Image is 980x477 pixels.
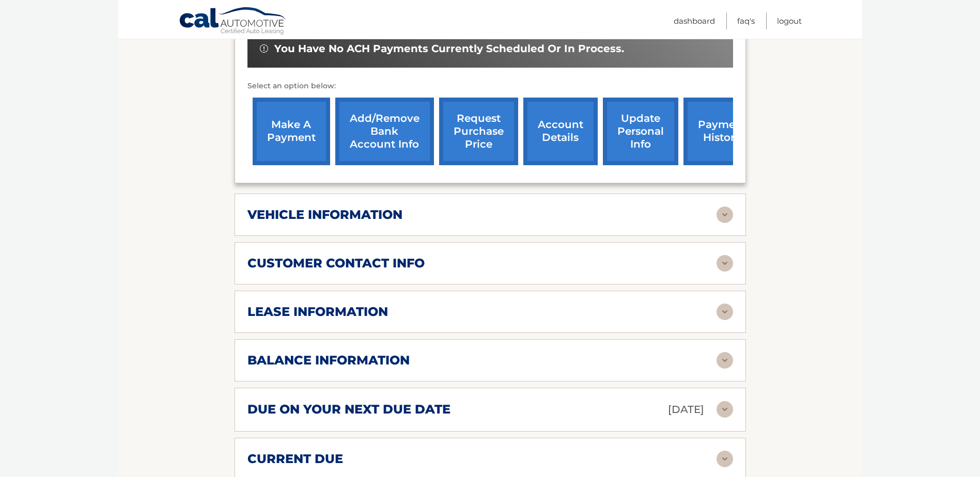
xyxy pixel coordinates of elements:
[247,256,425,271] h2: customer contact info
[247,80,733,92] p: Select an option below:
[737,12,755,29] a: FAQ's
[439,98,518,165] a: request purchase price
[247,451,343,467] h2: current due
[247,402,450,417] h2: due on your next due date
[523,98,598,165] a: account details
[253,98,330,165] a: make a payment
[683,98,761,165] a: payment history
[260,44,268,53] img: alert-white.svg
[247,207,402,222] h2: vehicle information
[717,451,733,467] img: accordion-rest.svg
[247,304,388,320] h2: lease information
[717,352,733,369] img: accordion-rest.svg
[717,304,733,320] img: accordion-rest.svg
[717,206,733,223] img: accordion-rest.svg
[717,401,733,418] img: accordion-rest.svg
[179,7,287,37] a: Cal Automotive
[247,353,410,368] h2: balance information
[603,98,678,165] a: update personal info
[274,42,624,55] span: You have no ACH payments currently scheduled or in process.
[668,401,704,419] p: [DATE]
[717,255,733,272] img: accordion-rest.svg
[674,12,715,29] a: Dashboard
[777,12,802,29] a: Logout
[335,98,434,165] a: Add/Remove bank account info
